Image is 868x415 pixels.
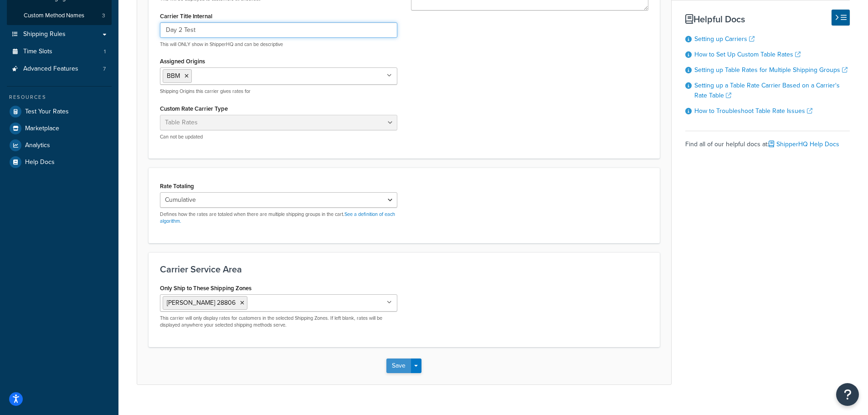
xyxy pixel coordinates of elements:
a: Help Docs [7,154,112,170]
span: Test Your Rates [25,108,69,116]
span: Shipping Rules [23,31,66,38]
span: 7 [103,65,106,73]
li: Time Slots [7,43,112,60]
a: Setting up Carriers [694,34,755,44]
label: Custom Rate Carrier Type [160,105,228,112]
li: Advanced Features [7,61,112,77]
span: Analytics [25,142,50,149]
span: 1 [104,48,106,56]
a: How to Troubleshoot Table Rate Issues [694,106,812,116]
h3: Helpful Docs [685,14,850,24]
p: Shipping Origins this carrier gives rates for [160,88,397,95]
label: Only Ship to These Shipping Zones [160,285,252,292]
button: Save [386,359,411,373]
span: Help Docs [25,159,55,166]
a: Setting up Table Rates for Multiple Shipping Groups [694,65,847,75]
span: 3 [102,12,105,20]
span: Custom Method Names [24,12,84,20]
a: Analytics [7,137,112,154]
span: Marketplace [25,125,59,133]
label: Assigned Origins [160,58,205,65]
div: Find all of our helpful docs at: [685,131,850,151]
a: ShipperHQ Help Docs [769,139,839,149]
a: Test Your Rates [7,103,112,120]
button: Hide Help Docs [832,10,850,26]
h3: Carrier Service Area [160,264,648,274]
p: This will ONLY show in ShipperHQ and can be descriptive [160,41,397,48]
p: Defines how the rates are totaled when there are multiple shipping groups in the cart. [160,211,397,225]
p: Can not be updated [160,133,397,140]
label: Rate Totaling [160,183,194,190]
div: Resources [7,93,112,101]
a: Setting up a Table Rate Carrier Based on a Carrier's Rate Table [694,81,840,100]
span: [PERSON_NAME] 28806 [167,298,236,307]
span: BBM [167,71,180,81]
a: Shipping Rules [7,26,112,43]
a: Time Slots1 [7,43,112,60]
a: Marketplace [7,120,112,137]
a: See a definition of each algorithm. [160,210,395,225]
p: This carrier will only display rates for customers in the selected Shipping Zones. If left blank,... [160,315,397,329]
label: Carrier Title Internal [160,13,212,20]
button: Open Resource Center [836,383,859,406]
a: Advanced Features7 [7,61,112,77]
a: How to Set Up Custom Table Rates [694,50,801,59]
a: Custom Method Names3 [7,7,112,24]
li: Custom Method Names [7,7,112,24]
span: Advanced Features [23,65,78,73]
span: Time Slots [23,48,52,56]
